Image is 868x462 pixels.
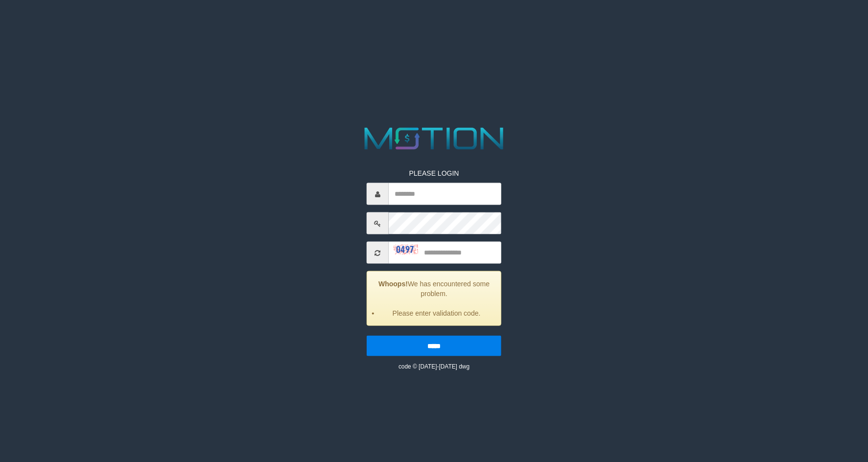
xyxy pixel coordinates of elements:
img: captcha [394,245,418,254]
p: PLEASE LOGIN [367,168,501,178]
div: We has encountered some problem. [367,271,501,326]
li: Please enter validation code. [379,308,493,318]
img: MOTION_logo.png [358,124,510,154]
strong: Whoops! [378,280,408,288]
small: code © [DATE]-[DATE] dwg [399,363,469,370]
